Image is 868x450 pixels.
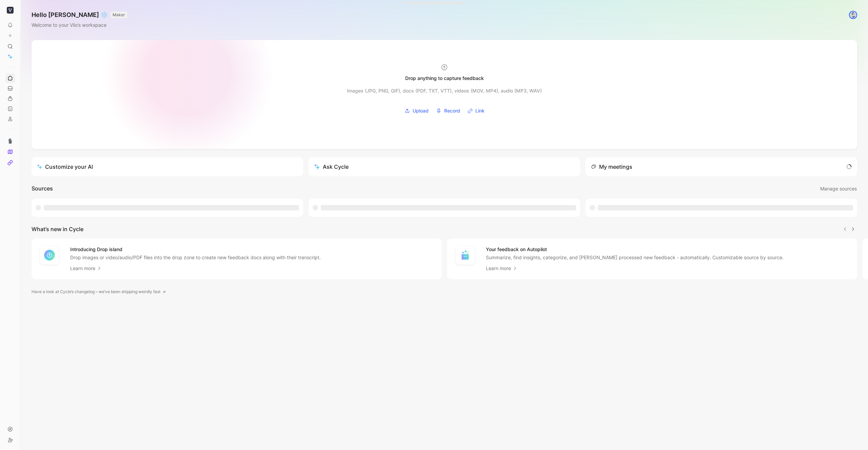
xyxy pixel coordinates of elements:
[32,184,53,193] h2: Sources
[486,264,518,272] a: Learn more
[7,7,14,14] img: Viio
[347,87,542,95] div: Images (JPG, PNG, GIF), docs (PDF, TXT, VTT), videos (MOV, MP4), audio (MP3, WAV)
[314,163,349,171] div: Ask Cycle
[32,288,166,295] a: Have a look at Cycle’s changelog – we’ve been shipping weirdly fast
[37,163,93,171] div: Customize your AI
[475,107,485,115] span: Link
[850,12,856,18] img: avatar
[70,245,321,253] h4: Introducing Drop island
[111,12,127,18] button: MAKER
[5,129,15,167] div: 🎙️
[486,245,784,253] h4: Your feedback on Autopilot
[70,254,321,261] p: Drop images or video/audio/PDF files into the drop zone to create new feedback docs along with th...
[486,254,784,261] p: Summarize, find insights, categorize, and [PERSON_NAME] processed new feedback - automatically. C...
[5,136,15,146] a: 🎙️
[32,225,83,233] h2: What’s new in Cycle
[7,138,13,144] img: 🎙️
[820,184,857,193] button: Manage sources
[70,264,102,272] a: Learn more
[309,157,580,176] button: Ask Cycle
[402,106,431,116] button: Upload
[591,163,632,171] div: My meetings
[820,185,857,193] span: Manage sources
[5,5,15,15] button: Viio
[444,107,460,115] span: Record
[413,107,429,115] span: Upload
[405,74,484,82] div: Drop anything to capture feedback
[32,11,127,19] h1: Hello [PERSON_NAME] ❄️
[465,106,487,116] button: Link
[434,106,462,116] button: Record
[32,157,303,176] a: Customize your AI
[32,21,127,29] div: Welcome to your Viio’s workspace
